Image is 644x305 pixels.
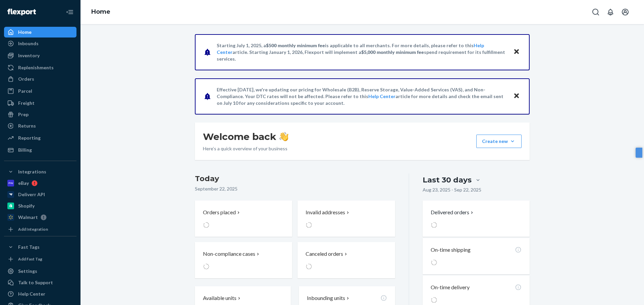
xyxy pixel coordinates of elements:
div: Help Center [18,291,45,297]
a: Parcel [4,86,76,96]
div: Add Integration [18,226,48,232]
div: Freight [18,100,35,106]
a: Freight [4,98,76,108]
a: Inventory [4,50,76,61]
button: Invalid addresses [298,201,395,237]
h3: Today [195,173,395,184]
a: Add Fast Tag [4,255,76,263]
p: Non-compliance cases [203,250,255,258]
ol: breadcrumbs [86,2,116,22]
a: Prep [4,109,76,120]
a: Home [4,27,76,37]
a: Orders [4,74,76,84]
div: Returns [18,123,36,129]
h1: Welcome back [203,131,288,143]
img: Flexport logo [7,9,36,15]
div: Deliverr API [18,191,45,198]
button: Open account menu [619,5,632,19]
img: hand-wave emoji [279,132,288,141]
p: Inbounding units [307,294,345,302]
p: Effective [DATE], we're updating our pricing for Wholesale (B2B), Reserve Storage, Value-Added Se... [217,86,507,106]
div: Settings [18,268,37,275]
button: Open Search Box [589,5,602,19]
a: Walmart [4,212,76,223]
a: Reporting [4,133,76,143]
p: Here’s a quick overview of your business [203,145,288,152]
div: Integrations [18,168,46,175]
div: Fast Tags [18,244,40,250]
a: Inbounds [4,38,76,49]
div: Orders [18,76,34,82]
button: Create new [476,135,522,148]
p: September 22, 2025 [195,185,395,192]
a: Home [91,8,110,15]
div: eBay [18,180,29,186]
button: Open notifications [604,5,617,19]
span: $500 monthly minimum fee [266,43,325,48]
button: Fast Tags [4,242,76,252]
div: Billing [18,147,32,153]
a: Replenishments [4,62,76,73]
a: Help Center [4,289,76,299]
button: Canceled orders [298,242,395,278]
a: Returns [4,121,76,131]
div: Talk to Support [18,279,53,286]
div: Replenishments [18,64,54,71]
div: Inbounds [18,40,39,47]
p: Aug 23, 2025 - Sep 22, 2025 [423,186,481,193]
div: Shopify [18,203,35,209]
span: $5,000 monthly minimum fee [361,49,424,55]
a: Shopify [4,201,76,211]
div: Home [18,29,32,35]
div: Parcel [18,88,32,94]
button: Orders placed [195,201,292,237]
p: On-time shipping [431,246,471,254]
button: Close [512,91,521,101]
a: Talk to Support [4,277,76,288]
div: Inventory [18,52,40,59]
a: Add Integration [4,225,76,233]
a: Help Center [368,93,395,99]
button: Delivered orders [431,209,475,216]
p: On-time delivery [431,284,470,291]
div: Reporting [18,135,41,141]
a: Deliverr API [4,189,76,200]
a: Billing [4,145,76,155]
a: Settings [4,266,76,277]
p: Invalid addresses [306,209,345,216]
button: Close [512,47,521,57]
p: Orders placed [203,209,236,216]
div: Prep [18,111,29,118]
div: Add Fast Tag [18,256,42,262]
button: Close Navigation [63,5,76,19]
p: Canceled orders [306,250,343,258]
div: Walmart [18,214,38,221]
a: eBay [4,178,76,188]
button: Integrations [4,166,76,177]
p: Starting July 1, 2025, a is applicable to all merchants. For more details, please refer to this a... [217,42,507,62]
div: Last 30 days [423,175,472,185]
button: Non-compliance cases [195,242,292,278]
p: Available units [203,294,236,302]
